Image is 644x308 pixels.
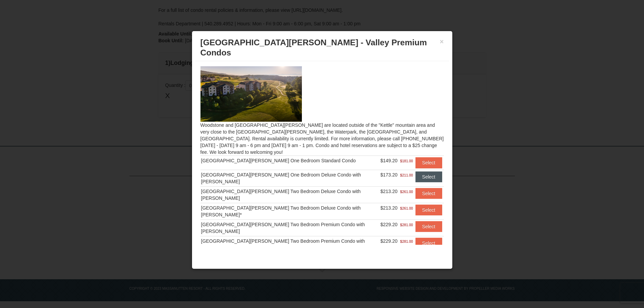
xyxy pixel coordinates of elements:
[201,157,379,164] div: [GEOGRAPHIC_DATA][PERSON_NAME] One Bedroom Standard Condo
[201,221,379,235] div: [GEOGRAPHIC_DATA][PERSON_NAME] Two Bedroom Premium Condo with [PERSON_NAME]
[380,205,398,211] span: $213.20
[400,172,413,179] span: $211.00
[201,238,379,251] div: [GEOGRAPHIC_DATA][PERSON_NAME] Two Bedroom Premium Condo with [PERSON_NAME]*
[200,66,302,122] img: 19219041-4-ec11c166.jpg
[415,221,442,232] button: Select
[400,238,413,245] span: $281.00
[201,188,379,202] div: [GEOGRAPHIC_DATA][PERSON_NAME] Two Bedroom Deluxe Condo with [PERSON_NAME]
[415,188,442,199] button: Select
[415,171,442,182] button: Select
[380,238,398,244] span: $229.20
[415,205,442,215] button: Select
[380,158,398,163] span: $149.20
[201,205,379,218] div: [GEOGRAPHIC_DATA][PERSON_NAME] Two Bedroom Deluxe Condo with [PERSON_NAME]*
[400,188,413,195] span: $261.00
[380,172,398,177] span: $173.20
[400,158,413,164] span: $181.00
[200,38,427,57] span: [GEOGRAPHIC_DATA][PERSON_NAME] - Valley Premium Condos
[195,61,449,244] div: Woodstone and [GEOGRAPHIC_DATA][PERSON_NAME] are located outside of the "Kettle" mountain area an...
[415,238,442,248] button: Select
[380,222,398,227] span: $229.20
[400,221,413,228] span: $281.00
[415,157,442,168] button: Select
[380,189,398,194] span: $213.20
[201,171,379,185] div: [GEOGRAPHIC_DATA][PERSON_NAME] One Bedroom Deluxe Condo with [PERSON_NAME]
[440,38,444,45] button: ×
[400,205,413,212] span: $261.00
